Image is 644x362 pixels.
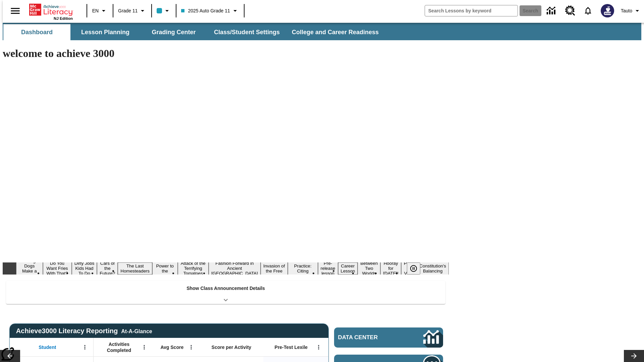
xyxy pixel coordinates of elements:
button: Profile/Settings [618,5,644,17]
div: Show Class Announcement Details [6,281,445,304]
button: Slide 6 Solar Power to the People [152,257,178,280]
button: Slide 15 Point of View [401,260,417,277]
button: Class color is light blue. Change class color [154,5,174,17]
button: Open side menu [5,1,25,21]
button: Slide 1 Diving Dogs Make a Splash [16,257,43,280]
span: Activities Completed [97,341,141,353]
button: Slide 10 Mixed Practice: Citing Evidence [288,257,318,280]
button: Grade: Grade 11, Select a grade [115,5,149,17]
button: Lesson carousel, Next [624,350,644,362]
button: Slide 14 Hooray for Constitution Day! [380,260,401,277]
span: 2025 Auto Grade 11 [181,7,230,14]
div: Home [29,2,73,20]
button: Open Menu [186,342,196,352]
span: Data Center [338,334,401,341]
span: Pre-Test Lexile [275,344,308,350]
h1: welcome to achieve 3000 [3,47,449,60]
span: NJ Edition [54,16,73,20]
button: Slide 2 Do You Want Fries With That? [43,260,72,277]
button: Slide 8 Fashion Forward in Ancient Rome [209,260,261,277]
div: At-A-Glance [121,327,152,335]
div: Pause [407,262,427,275]
button: Class/Student Settings [209,24,285,40]
button: Slide 12 Career Lesson [338,262,358,275]
button: Grading Center [140,24,207,40]
button: Slide 5 The Last Homesteaders [118,262,152,275]
span: Tauto [621,7,632,14]
button: College and Career Readiness [286,24,384,40]
button: Slide 13 Between Two Worlds [358,260,380,277]
button: Dashboard [3,24,70,40]
button: Slide 16 The Constitution's Balancing Act [417,257,449,280]
a: Data Center [334,327,443,348]
div: SubNavbar [3,23,641,40]
button: Class: 2025 Auto Grade 11, Select your class [178,5,241,17]
button: Pause [407,262,420,275]
img: Avatar [601,4,614,17]
div: SubNavbar [3,24,385,40]
button: Slide 4 Cars of the Future? [97,260,118,277]
button: Slide 9 The Invasion of the Free CD [261,257,288,280]
span: Avg Score [160,344,183,350]
p: Show Class Announcement Details [186,285,265,292]
span: Grade 11 [118,7,138,14]
span: Score per Activity [212,344,252,350]
button: Slide 3 Dirty Jobs Kids Had To Do [72,260,97,277]
input: search field [425,5,518,16]
a: Home [29,3,73,16]
button: Open Menu [314,342,324,352]
button: Slide 7 Attack of the Terrifying Tomatoes [178,260,209,277]
span: Student [39,344,56,350]
button: Lesson Planning [72,24,139,40]
span: EN [92,7,99,14]
button: Language: EN, Select a language [89,5,111,17]
button: Select a new avatar [597,2,618,19]
button: Open Menu [80,342,90,352]
span: Achieve3000 Literacy Reporting [16,327,152,335]
a: Resource Center, Will open in new tab [561,2,579,20]
button: Slide 11 Pre-release lesson [318,260,338,277]
a: Data Center [543,2,561,20]
button: Open Menu [139,342,149,352]
a: Notifications [579,2,597,19]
